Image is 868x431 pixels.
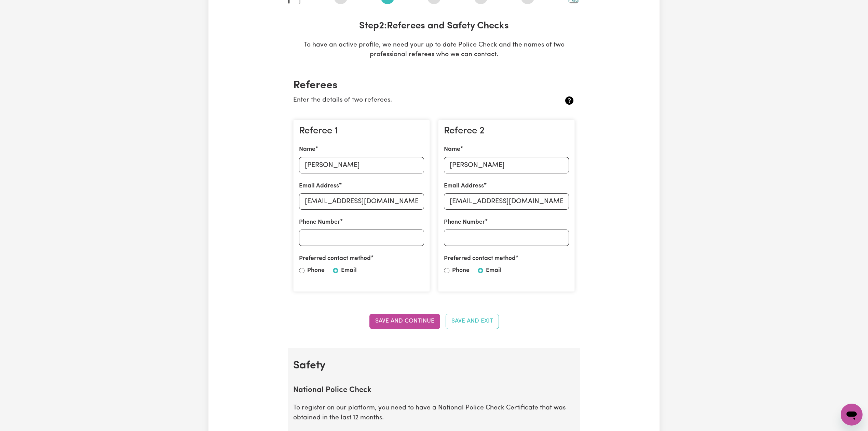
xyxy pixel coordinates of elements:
h2: National Police Check [293,386,575,395]
iframe: Button to launch messaging window [841,404,863,426]
label: Phone [307,266,325,275]
label: Phone [452,266,470,275]
label: Phone Number [444,218,485,227]
p: Enter the details of two referees. [293,95,528,105]
h2: Referees [293,79,575,92]
label: Phone Number [299,218,340,227]
label: Preferred contact method [299,254,371,263]
label: Preferred contact method [444,254,516,263]
p: To have an active profile, we need your up to date Police Check and the names of two professional... [288,40,580,60]
button: Save and Continue [369,314,440,329]
label: Email [486,266,502,275]
label: Email Address [444,182,484,191]
label: Name [444,145,460,154]
label: Email [341,266,357,275]
label: Email Address [299,182,339,191]
h2: Safety [293,359,575,372]
p: To register on our platform, you need to have a National Police Check Certificate that was obtain... [293,403,575,423]
h3: Referee 1 [299,126,424,137]
label: Name [299,145,315,154]
h3: Referee 2 [444,126,569,137]
h3: Step 2 : Referees and Safety Checks [288,21,580,32]
button: Save and Exit [446,314,499,329]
